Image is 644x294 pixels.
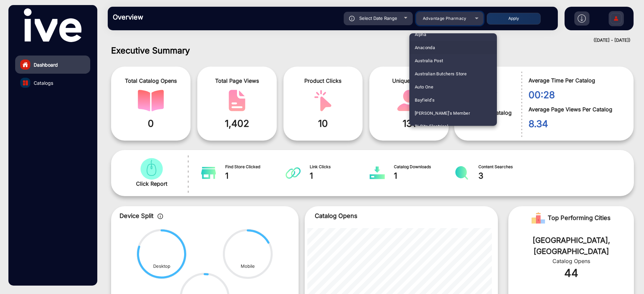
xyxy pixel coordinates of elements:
[415,28,426,41] span: Alpha
[415,54,443,67] span: Australia Post
[415,107,470,120] span: [PERSON_NAME]’s Member
[415,94,435,107] span: Bayfield’s
[415,80,433,94] span: Auto One
[415,67,467,80] span: Australian Butchers Store
[415,41,435,54] span: Anaconda
[415,120,448,133] span: Bi-Rite Electrical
